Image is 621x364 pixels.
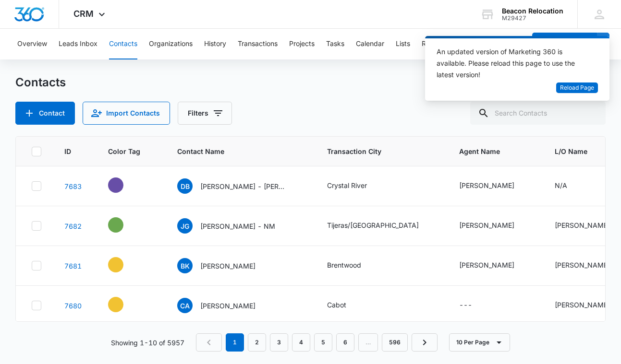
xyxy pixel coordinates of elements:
[64,182,82,190] a: Navigate to contact details page for David Bramblett - Crystal River, FL
[396,29,410,59] button: Lists
[327,220,419,230] div: Tijeras/[GEOGRAPHIC_DATA]
[177,298,273,313] div: Contact Name - Cory Anderson - Select to Edit Field
[422,29,446,59] button: Reports
[248,333,266,352] a: Page 2
[196,333,438,352] nav: Pagination
[459,146,532,156] span: Agent Name
[336,333,354,352] a: Page 6
[459,180,514,190] div: [PERSON_NAME]
[15,75,66,90] h1: Contacts
[238,29,278,59] button: Transactions
[327,260,378,271] div: Transaction City - Brentwood - Select to Edit Field
[314,333,332,352] a: Page 5
[459,260,532,271] div: Agent Name - Jared Hill - Select to Edit Field
[459,300,472,311] div: ---
[177,258,273,273] div: Contact Name - Bryant Kearney - Select to Edit Field
[111,338,184,348] p: Showing 1-10 of 5957
[200,181,287,191] p: [PERSON_NAME] - [PERSON_NAME][GEOGRAPHIC_DATA], [GEOGRAPHIC_DATA]
[556,82,598,94] button: Reload Page
[470,102,606,125] input: Search Contacts
[502,15,563,22] div: account id
[289,29,315,59] button: Projects
[459,300,489,311] div: Agent Name - - Select to Edit Field
[327,180,384,192] div: Transaction City - Crystal River - Select to Edit Field
[200,261,256,271] p: [PERSON_NAME]
[200,301,256,311] p: [PERSON_NAME]
[177,218,193,234] span: JG
[64,146,71,156] span: ID
[459,180,532,192] div: Agent Name - David Bramblett - Select to Edit Field
[555,260,610,270] div: [PERSON_NAME]
[109,29,137,59] button: Contacts
[226,333,244,352] em: 1
[555,180,567,190] div: N/A
[459,220,514,230] div: [PERSON_NAME]
[17,29,47,59] button: Overview
[326,29,344,59] button: Tasks
[327,180,367,190] div: Crystal River
[64,262,82,270] a: Navigate to contact details page for Bryant Kearney
[459,220,532,232] div: Agent Name - Lance Lewis - Select to Edit Field
[560,83,594,93] span: Reload Page
[108,297,141,312] div: - - Select to Edit Field
[382,333,408,352] a: Page 596
[458,29,484,59] button: Settings
[356,29,384,59] button: Calendar
[555,180,584,192] div: L/O Name - N/A - Select to Edit Field
[204,29,226,59] button: History
[292,333,310,352] a: Page 4
[177,146,290,156] span: Contact Name
[177,178,193,194] span: DB
[459,260,514,270] div: [PERSON_NAME]
[449,333,510,352] button: 10 Per Page
[327,300,346,310] div: Cabot
[177,258,193,273] span: BK
[73,9,94,19] span: CRM
[327,300,364,311] div: Transaction City - Cabot - Select to Edit Field
[327,260,361,270] div: Brentwood
[327,220,436,232] div: Transaction City - Tijeras/Albuquerque - Select to Edit Field
[59,29,97,59] button: Leads Inbox
[270,333,288,352] a: Page 3
[108,177,141,193] div: - - Select to Edit Field
[64,302,82,310] a: Navigate to contact details page for Cory Anderson
[177,298,193,313] span: CA
[555,220,610,230] div: [PERSON_NAME]
[178,102,232,125] button: Filters
[83,102,170,125] button: Import Contacts
[437,46,586,81] div: An updated version of Marketing 360 is available. Please reload this page to use the latest version!
[177,178,304,194] div: Contact Name - David Bramblett - Crystal River, FL - Select to Edit Field
[200,221,275,231] p: [PERSON_NAME] - NM
[108,217,141,233] div: - - Select to Edit Field
[502,7,563,15] div: account name
[177,218,292,234] div: Contact Name - John Greco - NM - Select to Edit Field
[327,146,436,156] span: Transaction City
[108,257,141,272] div: - - Select to Edit Field
[108,146,140,156] span: Color Tag
[412,333,438,352] a: Next Page
[15,102,75,125] button: Add Contact
[64,222,82,230] a: Navigate to contact details page for John Greco - NM
[532,33,597,56] button: Add Contact
[149,29,193,59] button: Organizations
[555,300,610,310] div: [PERSON_NAME]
